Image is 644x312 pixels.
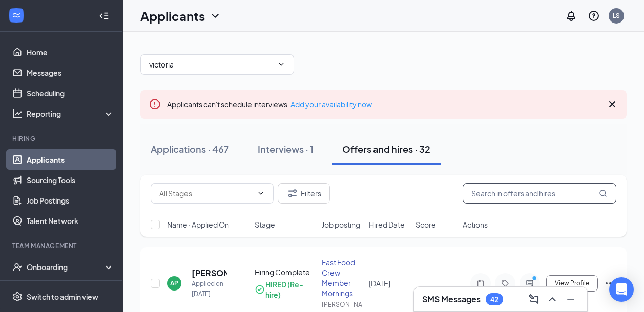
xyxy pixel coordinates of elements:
input: All Job Postings [149,59,273,70]
span: Actions [463,219,488,230]
svg: Note [474,279,487,287]
a: Team [27,277,114,298]
div: Applied on [DATE] [192,279,227,299]
svg: Minimize [565,293,577,305]
svg: MagnifyingGlass [599,189,607,197]
span: Score [416,219,436,230]
input: All Stages [159,188,253,199]
svg: ChevronDown [209,10,221,22]
a: Applicants [27,149,114,170]
div: Hiring Complete [255,267,316,277]
a: Job Postings [27,190,114,211]
a: Scheduling [27,83,114,103]
span: [DATE] [369,279,390,288]
div: 42 [490,295,498,304]
a: Home [27,42,114,62]
span: Name · Applied On [167,219,229,230]
div: Hiring [12,134,112,143]
h5: [PERSON_NAME] [192,268,227,279]
svg: PrimaryDot [530,275,542,283]
svg: Notifications [565,10,577,22]
svg: QuestionInfo [588,10,600,22]
button: ChevronUp [544,291,560,307]
svg: Error [149,98,161,110]
div: Applications · 467 [151,143,229,155]
button: ComposeMessage [526,291,542,307]
svg: ComposeMessage [528,293,540,305]
div: Interviews · 1 [258,143,314,155]
svg: Collapse [99,11,109,21]
svg: Settings [12,292,23,302]
span: Stage [255,219,275,230]
svg: Tag [499,279,511,287]
svg: ChevronDown [277,60,285,69]
h3: SMS Messages [422,294,481,305]
div: Onboarding [27,262,106,272]
svg: ChevronUp [546,293,558,305]
a: Talent Network [27,211,114,231]
div: Offers and hires · 32 [342,143,430,155]
svg: ActiveChat [524,279,536,287]
div: Fast Food Crew Member Mornings [322,257,362,298]
a: Sourcing Tools [27,170,114,190]
div: HIRED (Re-hire) [265,279,316,300]
div: Reporting [27,108,115,119]
input: Search in offers and hires [463,183,616,204]
svg: Ellipses [604,277,616,289]
a: Add your availability now [290,100,372,109]
div: LS [613,11,620,20]
svg: UserCheck [12,262,23,272]
svg: Cross [606,98,618,110]
div: Switch to admin view [27,292,98,302]
h1: Applicants [140,7,205,25]
div: AP [170,279,178,287]
div: Team Management [12,241,112,250]
button: Minimize [563,291,579,307]
svg: Analysis [12,108,23,119]
button: Filter Filters [278,183,330,204]
svg: Filter [286,187,299,199]
a: Messages [27,62,114,83]
svg: ChevronDown [257,189,265,197]
span: Job posting [322,219,360,230]
div: Open Intercom Messenger [609,277,634,302]
span: Hired Date [369,219,405,230]
svg: CheckmarkCircle [255,284,265,295]
div: [PERSON_NAME] [322,300,362,309]
button: View Profile [546,275,598,292]
svg: WorkstreamLogo [11,10,22,20]
span: View Profile [555,280,589,287]
span: Applicants can't schedule interviews. [167,100,372,109]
